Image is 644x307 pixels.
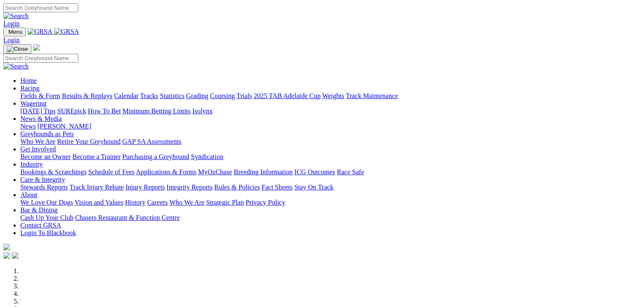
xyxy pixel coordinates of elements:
a: How To Bet [88,107,121,115]
a: We Love Our Dogs [20,199,73,206]
a: Grading [186,92,208,99]
a: Isolynx [192,107,213,115]
a: Integrity Reports [166,184,213,191]
a: About [20,191,37,198]
a: News [20,123,36,130]
div: Bar & Dining [20,214,641,222]
a: Race Safe [337,168,364,175]
a: Careers [147,199,168,206]
a: Wagering [20,100,47,107]
div: About [20,199,641,206]
span: Menu [8,29,22,35]
a: [PERSON_NAME] [37,123,91,130]
a: News & Media [20,115,62,122]
a: Rules & Policies [214,184,260,191]
img: Search [3,63,29,70]
button: Toggle navigation [3,27,26,36]
div: Wagering [20,107,641,115]
a: 2025 TAB Adelaide Cup [254,92,321,99]
button: Toggle navigation [3,44,31,54]
a: Who We Are [20,138,55,145]
a: Privacy Policy [246,199,285,206]
img: GRSA [28,28,53,36]
a: Become an Owner [20,153,71,160]
a: Greyhounds as Pets [20,130,74,137]
div: Care & Integrity [20,184,641,191]
div: Greyhounds as Pets [20,138,641,145]
a: Vision and Values [75,199,123,206]
img: logo-grsa-white.png [3,244,10,250]
img: facebook.svg [3,252,10,259]
input: Search [3,54,78,63]
div: Racing [20,92,641,100]
a: Stewards Reports [20,184,68,191]
a: Racing [20,85,39,92]
a: Cash Up Your Club [20,214,73,221]
a: Care & Integrity [20,176,65,183]
a: Breeding Information [234,168,293,175]
a: MyOzChase [198,168,232,175]
a: Bookings & Scratchings [20,168,86,175]
a: History [125,199,145,206]
a: Login To Blackbook [20,229,76,236]
a: Schedule of Fees [88,168,134,175]
a: Stay On Track [294,184,333,191]
a: Trials [236,92,252,99]
div: News & Media [20,123,641,130]
a: Syndication [191,153,223,160]
a: Fact Sheets [262,184,293,191]
a: Applications & Forms [136,168,196,175]
a: [DATE] Tips [20,107,55,115]
a: Tracks [140,92,158,99]
a: Fields & Form [20,92,60,99]
img: logo-grsa-white.png [33,44,40,51]
a: Chasers Restaurant & Function Centre [75,214,180,221]
a: Contact GRSA [20,222,61,229]
a: Home [20,77,37,84]
a: Strategic Plan [206,199,244,206]
div: Industry [20,168,641,176]
a: ICG Outcomes [294,168,335,175]
a: Statistics [160,92,185,99]
input: Search [3,3,78,12]
a: Minimum Betting Limits [122,107,191,115]
img: twitter.svg [12,252,19,259]
a: SUREpick [57,107,86,115]
img: Close [7,46,28,52]
a: Weights [322,92,344,99]
a: Track Maintenance [346,92,398,99]
a: Become a Trainer [72,153,121,160]
a: Bar & Dining [20,206,58,214]
a: Results & Replays [62,92,112,99]
a: GAP SA Assessments [122,138,182,145]
a: Purchasing a Greyhound [122,153,189,160]
img: GRSA [54,28,79,36]
div: Get Involved [20,153,641,161]
a: Login [3,20,19,27]
a: Track Injury Rebate [69,184,124,191]
a: Retire Your Greyhound [57,138,121,145]
a: Industry [20,161,43,168]
a: Who We Are [169,199,205,206]
a: Get Involved [20,145,56,153]
a: Calendar [114,92,138,99]
a: Login [3,36,19,44]
a: Injury Reports [125,184,165,191]
img: Search [3,12,29,20]
a: Coursing [210,92,235,99]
